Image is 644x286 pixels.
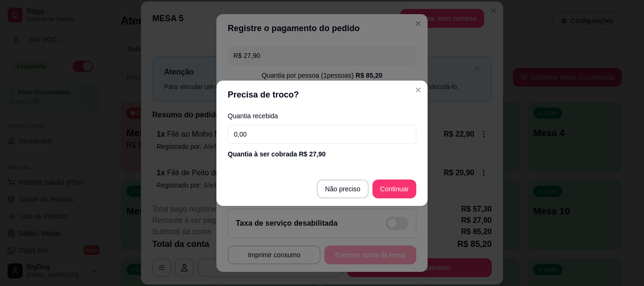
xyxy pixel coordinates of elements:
label: Quantia recebida [228,113,416,119]
button: Não preciso [317,180,369,198]
div: Quantia à ser cobrada R$ 27,90 [228,149,416,159]
button: Close [411,82,426,98]
button: Continuar [372,180,416,198]
header: Precisa de troco? [216,81,428,109]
